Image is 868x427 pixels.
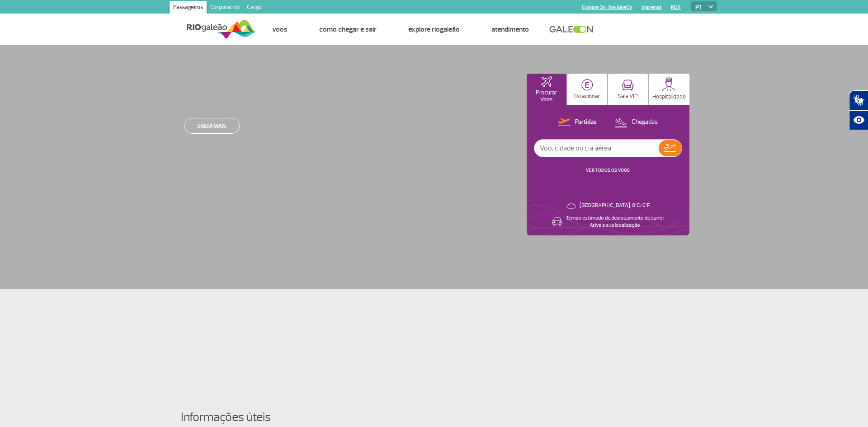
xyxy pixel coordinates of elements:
button: VER TODOS OS VOOS [583,167,632,174]
p: Chegadas [632,118,658,127]
p: Sala VIP [618,93,638,100]
a: Corporativo [207,1,243,15]
a: Como chegar e sair [319,25,377,34]
a: Passageiros [170,1,207,15]
input: Voo, cidade ou cia aérea [534,140,659,157]
img: airplaneHomeActive.svg [541,76,552,87]
p: Procurar Voos [531,89,562,103]
button: Procurar Voos [527,74,566,105]
a: Imprensa [642,5,662,10]
a: Cargo [243,1,265,15]
p: Estacionar [574,93,600,100]
img: hospitality.svg [662,77,676,91]
img: carParkingHome.svg [581,79,593,91]
a: RQS [671,5,681,10]
p: Tempo estimado de deslocamento de carro: Ative a sua localização [566,215,664,229]
p: [GEOGRAPHIC_DATA]: 0°C/0°F [580,202,650,209]
a: Atendimento [491,25,529,34]
button: Chegadas [612,117,660,128]
a: Voos [272,25,288,34]
h4: Informações úteis [181,409,687,426]
button: Abrir tradutor de língua de sinais. [849,90,868,110]
p: Partidas [575,118,597,127]
img: vipRoom.svg [622,80,634,91]
a: VER TODOS OS VOOS [586,167,630,173]
div: Plugin de acessibilidade da Hand Talk. [849,90,868,130]
button: Partidas [555,117,599,128]
button: Estacionar [567,74,607,105]
a: Saiba mais [184,118,240,134]
button: Abrir recursos assistivos. [849,110,868,130]
button: Sala VIP [608,74,648,105]
a: Compra On-line GaleOn [582,5,632,10]
p: Hospitalidade [652,94,686,100]
button: Hospitalidade [649,74,689,105]
a: Explore RIOgaleão [408,25,460,34]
